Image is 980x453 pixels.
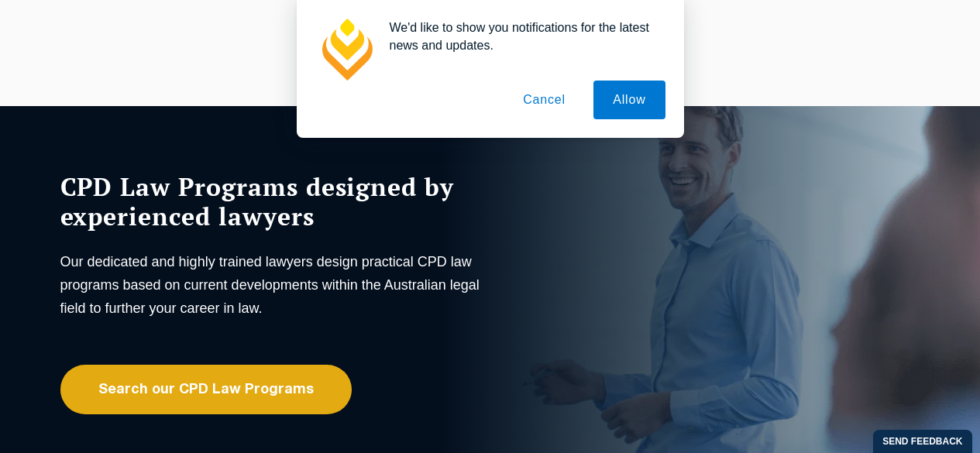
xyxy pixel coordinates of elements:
button: Cancel [504,81,585,119]
a: Search our CPD Law Programs [60,365,352,414]
p: Our dedicated and highly trained lawyers design practical CPD law programs based on current devel... [60,250,487,320]
h1: CPD Law Programs designed by experienced lawyers [60,172,487,231]
button: Allow [593,81,665,119]
div: We'd like to show you notifications for the latest news and updates. [377,19,665,54]
img: notification icon [315,19,377,81]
